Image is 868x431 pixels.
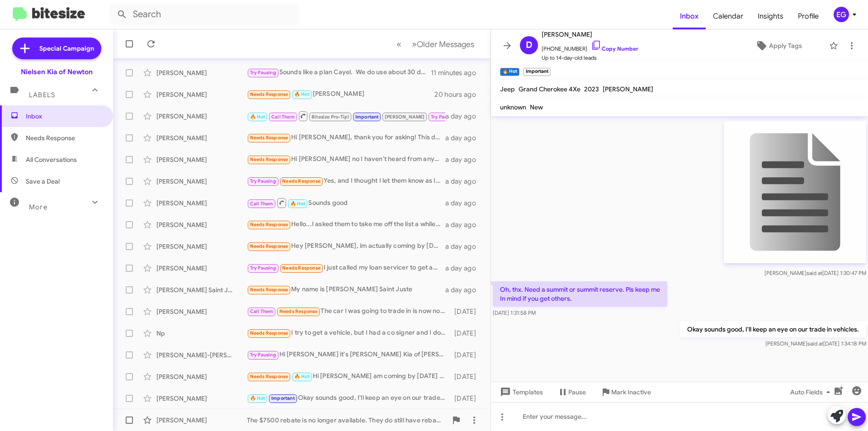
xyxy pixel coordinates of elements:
[247,197,445,208] div: Sounds good
[156,285,247,294] div: [PERSON_NAME] Saint Juste
[550,384,593,400] button: Pause
[765,340,866,347] span: [PERSON_NAME] [DATE] 1:34:18 PM
[445,155,483,164] div: a day ago
[26,133,103,142] span: Needs Response
[445,177,483,186] div: a day ago
[250,156,288,162] span: Needs Response
[156,112,247,121] div: [PERSON_NAME]
[156,90,247,99] div: [PERSON_NAME]
[271,114,295,120] span: Call Them
[445,199,483,208] div: a day ago
[250,265,276,271] span: Try Pausing
[26,177,60,186] span: Save a Deal
[500,103,526,111] span: unknown
[790,384,834,400] span: Auto Fields
[445,220,483,229] div: a day ago
[290,201,306,207] span: 🔥 Hot
[783,384,841,400] button: Auto Fields
[807,340,823,347] span: said at
[450,329,483,338] div: [DATE]
[392,35,480,53] nav: Page navigation example
[764,270,866,276] span: [PERSON_NAME] [DATE] 1:30:47 PM
[156,68,247,77] div: [PERSON_NAME]
[445,285,483,294] div: a day ago
[247,263,445,273] div: I just called my loan servicer to get an updated balance and I owe $17,550 on it
[156,242,247,251] div: [PERSON_NAME]
[156,394,247,403] div: [PERSON_NAME]
[542,40,638,53] span: [PHONE_NUMBER]
[156,155,247,164] div: [PERSON_NAME]
[26,155,77,164] span: All Conversations
[431,114,457,120] span: Try Pausing
[282,178,321,184] span: Needs Response
[247,350,450,360] div: Hi [PERSON_NAME] it's [PERSON_NAME] Kia of [PERSON_NAME]. Ready for your next adventure? 🚙 Lease ...
[250,352,276,358] span: Try Pausing
[493,309,536,316] span: [DATE] 1:31:58 PM
[791,3,826,29] a: Profile
[500,68,519,76] small: 🔥 Hot
[247,328,450,338] div: I try to get a vehicle, but I had a co signer and I don't have fun
[156,133,247,142] div: [PERSON_NAME]
[250,222,288,227] span: Needs Response
[523,68,550,76] small: Important
[156,372,247,381] div: [PERSON_NAME]
[450,350,483,360] div: [DATE]
[156,329,247,338] div: Np
[250,201,274,207] span: Call Them
[500,85,515,93] span: Jeep
[412,38,417,50] span: »
[834,7,849,22] div: EG
[247,393,450,403] div: Okay sounds good, I'll keep an eye on our trade in vehicles.
[250,395,265,401] span: 🔥 Hot
[445,264,483,273] div: a day ago
[247,133,445,143] div: Hi [PERSON_NAME], thank you for asking! This deal is not appealing to me, so I'm sorry
[26,112,103,121] span: Inbox
[250,287,288,293] span: Needs Response
[807,270,822,276] span: said at
[156,177,247,186] div: [PERSON_NAME]
[445,242,483,251] div: a day ago
[450,394,483,403] div: [DATE]
[279,308,318,314] span: Needs Response
[156,350,247,360] div: [PERSON_NAME]-[PERSON_NAME]
[247,416,447,425] div: The $7500 rebate is no longer available. They do still have rebates from Kia.
[385,114,425,120] span: [PERSON_NAME]
[568,384,586,400] span: Pause
[706,3,750,29] a: Calendar
[39,44,94,53] span: Special Campaign
[250,178,276,184] span: Try Pausing
[603,85,653,93] span: [PERSON_NAME]
[247,67,431,78] div: Sounds like a plan Cayel. We do use about 30 different banks so we can also shop rates for you.
[29,203,47,211] span: More
[391,35,407,53] button: Previous
[542,29,638,40] span: [PERSON_NAME]
[450,372,483,381] div: [DATE]
[526,38,533,52] span: D
[445,133,483,142] div: a day ago
[250,114,265,120] span: 🔥 Hot
[406,35,480,53] button: Next
[250,70,276,76] span: Try Pausing
[247,110,445,122] div: You have any blue coming hybrid with grey
[355,114,379,120] span: Important
[732,38,825,54] button: Apply Tags
[247,371,450,382] div: Hi [PERSON_NAME] am coming by [DATE] to purchase the car from [PERSON_NAME].
[247,219,445,230] div: Hello...I asked them to take me off the list a while ago. $9k for a 2020 jeep compass doesn't wor...
[769,38,802,54] span: Apply Tags
[450,307,483,316] div: [DATE]
[434,90,483,99] div: 20 hours ago
[591,45,638,52] a: Copy Number
[156,199,247,208] div: [PERSON_NAME]
[491,384,550,400] button: Templates
[445,112,483,121] div: a day ago
[498,384,543,400] span: Templates
[250,308,274,314] span: Call Them
[724,121,866,263] img: 9k=
[247,89,434,99] div: [PERSON_NAME]
[156,307,247,316] div: [PERSON_NAME]
[282,265,321,271] span: Needs Response
[750,3,791,29] span: Insights
[156,416,247,425] div: [PERSON_NAME]
[247,241,445,251] div: Hey [PERSON_NAME], im actually coming by [DATE] to check out the sportage you sent me the other d...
